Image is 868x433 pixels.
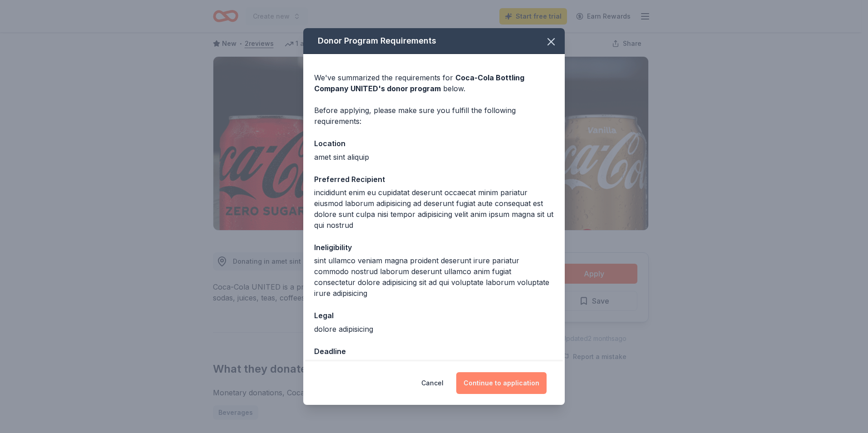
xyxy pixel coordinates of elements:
[314,173,554,185] div: Preferred Recipient
[314,105,554,127] div: Before applying, please make sure you fulfill the following requirements:
[314,324,554,335] div: dolore adipisicing
[314,138,554,149] div: Location
[456,372,547,394] button: Continue to application
[314,241,554,253] div: Ineligibility
[314,72,554,94] div: We've summarized the requirements for below.
[314,152,554,162] div: amet sint aliquip
[314,187,554,231] div: incididunt enim eu cupidatat deserunt occaecat minim pariatur eiusmod laborum adipisicing ad dese...
[421,372,444,394] button: Cancel
[314,255,554,299] div: sint ullamco veniam magna proident deserunt irure pariatur commodo nostrud laborum deserunt ullam...
[303,28,565,54] div: Donor Program Requirements
[314,345,554,357] div: Deadline
[314,310,554,321] div: Legal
